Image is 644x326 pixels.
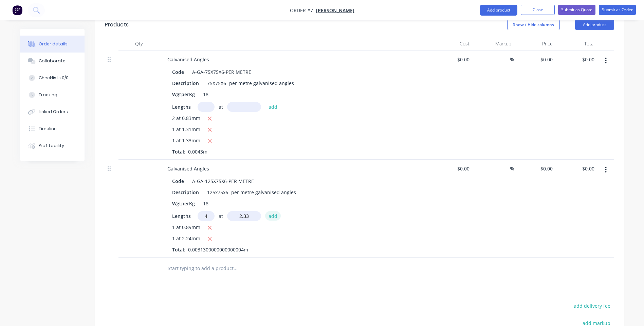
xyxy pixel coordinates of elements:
span: 1 at 1.31mm [172,126,200,134]
span: 1 at 2.24mm [172,235,200,243]
span: % [510,56,514,63]
button: add [265,211,281,220]
button: Submit as Order [599,5,636,15]
span: Order #7 - [290,7,316,14]
span: 0.0031300000000000004m [185,246,251,253]
div: Markup [472,37,514,50]
div: 125x75x6 -per metre galvanised angles [204,187,299,197]
div: WgtperKg [169,199,198,208]
input: Start typing to add a product... [167,262,303,275]
span: at [219,212,223,220]
span: 0.0043m [185,148,210,155]
div: A-GA-75X75X6-PER METRE [189,67,254,77]
div: 18 [200,199,211,208]
span: 1 at 0.89mm [172,224,200,232]
button: Add product [480,5,517,16]
div: Galvanised Angles [162,164,215,174]
span: % [510,165,514,172]
div: Qty [118,37,159,50]
button: Tracking [20,86,85,103]
button: add [265,102,281,111]
button: Show / Hide columns [507,19,560,30]
div: Checklists 0/0 [39,75,69,81]
div: Cost [431,37,473,50]
button: Profitability [20,137,85,154]
span: 2 at 0.83mm [172,115,200,123]
div: Code [169,67,187,77]
img: Factory [12,5,22,15]
span: at [219,103,223,110]
button: Collaborate [20,53,85,69]
button: Linked Orders [20,103,85,120]
div: Price [514,37,556,50]
div: Total [555,37,597,50]
div: 18 [200,89,211,99]
button: Checklists 0/0 [20,69,85,86]
a: [PERSON_NAME] [316,7,354,14]
div: Order details [39,41,68,47]
span: Lengths [172,103,191,110]
div: Galvanised Angles [162,55,215,64]
button: Submit as Quote [558,5,595,15]
div: WgtperKg [169,89,198,99]
button: Close [521,5,555,15]
button: Timeline [20,120,85,137]
div: Products [105,21,129,29]
div: A-GA-125X75X6-PER METRE [189,176,257,186]
div: Collaborate [39,58,66,64]
div: Timeline [39,126,57,132]
div: Tracking [39,92,57,98]
button: Order details [20,36,85,53]
span: Total: [172,148,185,155]
span: Lengths [172,212,191,220]
div: Profitability [39,143,64,149]
div: Description [169,187,202,197]
span: 1 at 1.33mm [172,137,200,145]
div: 75X75X6 -per metre galvanised angles [204,78,297,88]
div: Linked Orders [39,109,68,115]
button: add delivery fee [570,301,614,310]
div: Code [169,176,187,186]
button: Add product [575,19,614,30]
span: Total: [172,246,185,253]
div: Description [169,78,202,88]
